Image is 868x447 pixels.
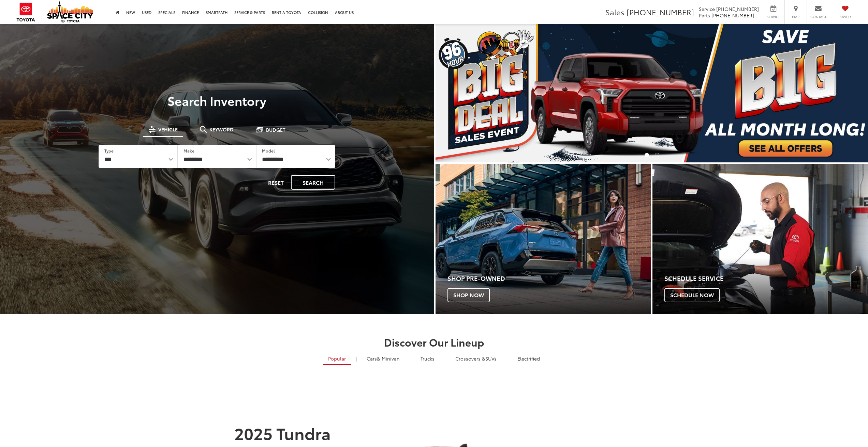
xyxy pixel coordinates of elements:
[450,353,502,364] a: SUVs
[664,275,868,282] h4: Schedule Service
[266,127,285,132] span: Budget
[652,164,868,315] a: Schedule Service Schedule Now
[627,6,694,17] span: [PHONE_NUMBER]
[354,355,358,362] li: |
[605,6,624,17] span: Sales
[377,355,400,362] span: & Minivan
[699,12,710,19] span: Parts
[158,127,178,132] span: Vehicle
[455,355,485,362] span: Crossovers &
[104,148,114,154] label: Type
[362,353,405,364] a: Cars
[234,421,331,444] strong: 2025 Tundra
[447,288,490,302] span: Shop Now
[443,355,447,362] li: |
[29,94,406,107] h3: Search Inventory
[436,164,651,315] div: Toyota
[788,14,803,19] span: Map
[262,175,290,190] button: Reset
[323,353,351,365] a: Popular
[645,153,649,157] li: Go to slide number 1.
[766,14,781,19] span: Service
[711,12,754,19] span: [PHONE_NUMBER]
[664,288,720,302] span: Schedule Now
[505,355,509,362] li: |
[436,38,500,149] button: Click to view previous picture.
[47,1,93,22] img: Space City Toyota
[408,355,412,362] li: |
[209,127,234,132] span: Keyword
[291,175,335,190] button: Search
[810,14,826,19] span: Contact
[194,336,675,348] h2: Discover Our Lineup
[655,153,659,157] li: Go to slide number 2.
[699,5,715,12] span: Service
[183,148,194,154] label: Make
[262,148,275,154] label: Model
[803,38,868,149] button: Click to view next picture.
[436,164,651,315] a: Shop Pre-Owned Shop Now
[838,14,853,19] span: Saved
[512,353,545,364] a: Electrified
[415,353,440,364] a: Trucks
[652,164,868,315] div: Toyota
[716,5,759,12] span: [PHONE_NUMBER]
[447,275,651,282] h4: Shop Pre-Owned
